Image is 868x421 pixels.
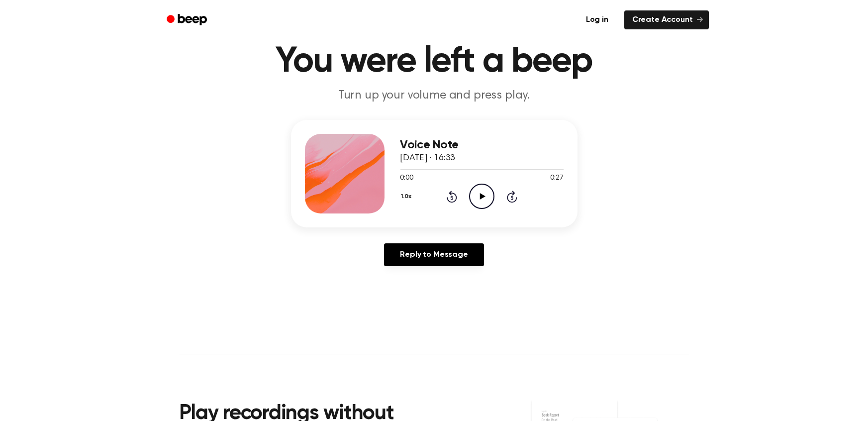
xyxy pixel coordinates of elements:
[180,44,689,80] h1: You were left a beep
[576,8,618,31] a: Log in
[624,10,709,29] a: Create Account
[160,10,216,30] a: Beep
[400,188,415,205] button: 1.0x
[400,154,455,163] span: [DATE] · 16:33
[243,88,625,104] p: Turn up your volume and press play.
[400,138,564,152] h3: Voice Note
[550,173,563,184] span: 0:27
[384,243,483,266] a: Reply to Message
[400,173,413,184] span: 0:00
